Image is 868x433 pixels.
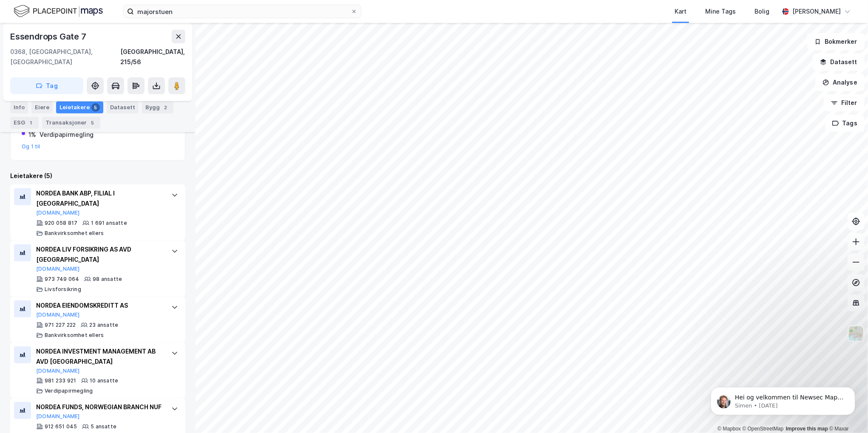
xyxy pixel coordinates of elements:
[45,377,76,384] div: 981 233 921
[743,426,784,432] a: OpenStreetMap
[675,6,686,17] div: Kart
[89,322,118,328] div: 23 ansatte
[45,332,104,339] div: Bankvirksomhet ellers
[36,402,163,412] div: NORDEA FUNDS, NORWEGIAN BRANCH NUF
[93,276,122,283] div: 98 ansatte
[45,276,79,283] div: 973 749 064
[31,101,53,113] div: Eiere
[45,230,104,237] div: Bankvirksomhet ellers
[91,423,116,430] div: 5 ansatte
[815,74,865,91] button: Analyse
[22,143,40,150] button: Og 1 til
[824,94,865,111] button: Filter
[42,116,100,128] div: Transaksjoner
[45,388,93,394] div: Verdipapirmegling
[718,426,741,432] a: Mapbox
[825,115,865,132] button: Tags
[36,209,80,216] button: [DOMAIN_NAME]
[705,6,736,17] div: Mine Tags
[90,377,118,384] div: 10 ansatte
[28,130,36,140] div: 1%
[36,311,80,318] button: [DOMAIN_NAME]
[10,30,88,43] div: Essendrops Gate 7
[786,426,828,432] a: Improve this map
[45,322,76,328] div: 971 227 222
[755,6,769,17] div: Bolig
[10,171,185,181] div: Leietakere (5)
[36,244,163,265] div: NORDEA LIV FORSIKRING AS AVD [GEOGRAPHIC_DATA]
[848,325,864,342] img: Z
[162,103,170,111] div: 2
[36,413,80,420] button: [DOMAIN_NAME]
[10,77,83,94] button: Tag
[698,369,868,429] iframe: Intercom notifications message
[36,346,163,367] div: NORDEA INVESTMENT MANAGEMENT AB AVD [GEOGRAPHIC_DATA]
[10,101,28,113] div: Info
[134,5,351,18] input: Søk på adresse, matrikkel, gårdeiere, leietakere eller personer
[792,6,841,17] div: [PERSON_NAME]
[36,368,80,374] button: [DOMAIN_NAME]
[813,54,865,71] button: Datasett
[91,220,127,226] div: 1 691 ansatte
[14,4,103,19] img: logo.f888ab2527a4732fd821a326f86c7f29.svg
[45,220,77,226] div: 920 058 817
[36,300,163,311] div: NORDEA EIENDOMSKREDITT AS
[10,116,39,128] div: ESG
[88,118,97,127] div: 5
[107,101,139,113] div: Datasett
[807,33,865,50] button: Bokmerker
[91,103,100,111] div: 5
[45,286,81,293] div: Livsforsikring
[45,423,77,430] div: 912 651 045
[27,118,35,127] div: 1
[36,266,80,272] button: [DOMAIN_NAME]
[40,130,94,140] div: Verdipapirmegling
[56,101,103,113] div: Leietakere
[142,101,173,113] div: Bygg
[120,47,185,67] div: [GEOGRAPHIC_DATA], 215/56
[36,188,163,209] div: NORDEA BANK ABP, FILIAL I [GEOGRAPHIC_DATA]
[10,47,120,67] div: 0368, [GEOGRAPHIC_DATA], [GEOGRAPHIC_DATA]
